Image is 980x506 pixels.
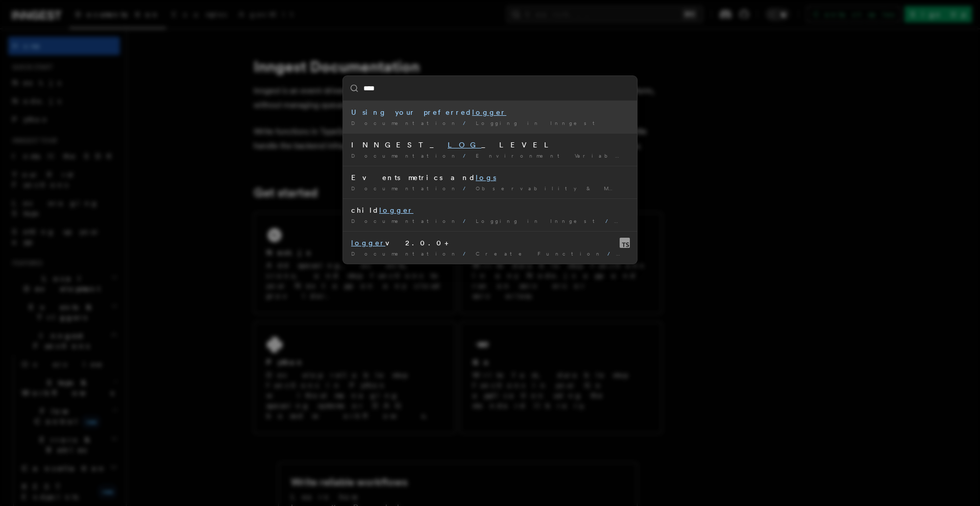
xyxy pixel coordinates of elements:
span: Documentation [351,218,459,224]
mark: logs [476,173,496,182]
span: Documentation [351,153,459,159]
span: Documentation [351,120,459,126]
span: Create Function [476,250,603,257]
span: / [463,250,472,257]
span: Logging in Inngest [476,218,601,224]
span: Environment Variables [476,153,640,159]
div: v2.0.0+ [351,238,629,248]
div: Using your preferred [351,107,629,117]
span: Documentation [351,185,459,191]
span: / [607,250,616,257]
mark: logger [379,206,413,214]
span: Documentation [351,250,459,257]
span: / [463,218,472,224]
span: Logging in Inngest [476,120,601,126]
span: / [463,153,472,159]
span: / [463,185,472,191]
div: Events metrics and [351,172,629,183]
mark: LOG [448,141,481,149]
div: INNGEST_ _LEVEL [351,140,629,150]
span: / [605,218,614,224]
div: child [351,205,629,215]
mark: logger [472,108,506,116]
mark: logger [351,239,385,247]
span: Observability & Metrics [476,185,660,191]
span: / [463,120,472,126]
